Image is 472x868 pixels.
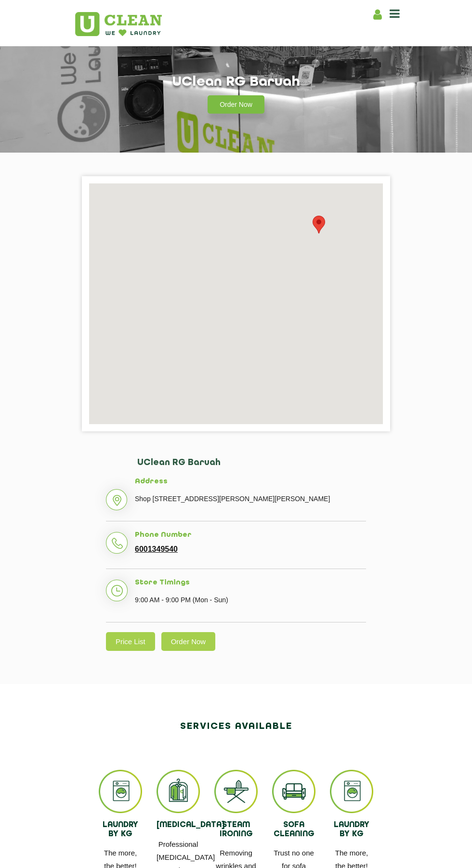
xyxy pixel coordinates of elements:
a: Order Now [161,632,216,651]
h1: UClean RG Baruah [172,74,300,90]
img: UClean Laundry and Dry Cleaning [75,12,162,36]
p: 9:00 AM - 9:00 PM (Mon - Sun) [135,593,366,607]
h4: SOFA CLEANING [272,821,315,839]
p: Shop [STREET_ADDRESS][PERSON_NAME][PERSON_NAME] [135,492,366,506]
h4: STEAM IRONING [214,821,258,839]
h5: Address [135,478,366,486]
img: ss_icon_2.png [157,770,200,813]
img: ss_icon_4.png [272,770,315,813]
h4: [MEDICAL_DATA] [157,821,200,830]
h4: LAUNDRY BY KG [330,821,373,839]
h5: Phone Number [135,531,366,540]
a: Order Now [208,95,264,114]
h2: UClean RG Baruah [137,458,366,478]
img: ss_icon_3.png [214,770,258,813]
a: Price List [106,632,155,651]
h2: Services available [75,718,397,735]
img: ss_icon_1.png [330,770,373,813]
h4: LAUNDRY BY KG [99,821,142,839]
img: ss_icon_1.png [99,770,142,813]
h5: Store Timings [135,579,366,587]
a: 6001349540 [135,545,178,554]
